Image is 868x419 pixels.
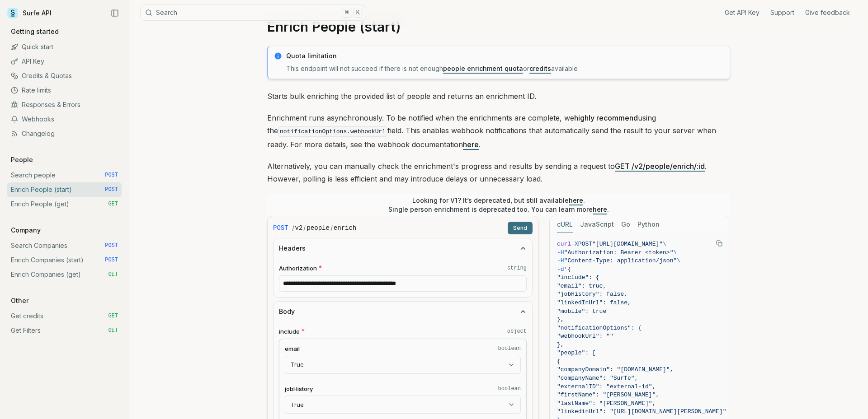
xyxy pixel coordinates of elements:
a: Enrich People (start) POST [7,182,122,197]
span: "companyDomain": "[DOMAIN_NAME]", [557,366,673,373]
button: Collapse Sidebar [108,6,122,20]
span: "webhookUrl": "" [557,333,613,340]
a: API Key [7,54,122,69]
span: / [292,223,294,233]
span: "externalID": "external-id", [557,383,656,390]
span: "companyName": "Surfe", [557,375,638,382]
p: Other [7,296,32,305]
p: Company [7,226,44,235]
a: Search Companies POST [7,238,122,253]
p: Looking for V1? It’s deprecated, but still available . Single person enrichment is deprecated too... [388,196,609,214]
span: POST [105,242,118,249]
code: boolean [498,385,521,392]
p: Getting started [7,27,62,36]
button: cURL [557,216,573,233]
button: Copy Text [712,237,726,250]
h1: Enrich People (start) [267,19,730,35]
code: string [507,265,527,272]
a: here [463,140,479,149]
span: include [279,327,300,336]
button: Go [621,216,630,233]
span: GET [108,271,118,278]
p: Alternatively, you can manually check the enrichment's progress and results by sending a request ... [267,160,730,185]
a: Surfe API [7,6,52,20]
a: Search people POST [7,168,122,182]
span: { [557,358,561,365]
span: "lastName": "[PERSON_NAME]", [557,400,656,407]
span: POST [105,172,118,179]
p: People [7,155,37,164]
a: Quick start [7,40,122,54]
span: '{ [564,266,571,273]
code: people [307,223,329,233]
button: Body [274,302,532,321]
a: Support [770,8,794,17]
span: "Authorization: Bearer <token>" [564,249,674,256]
span: POST [273,223,288,233]
span: "jobHistory": false, [557,291,627,298]
span: email [285,345,300,353]
a: people enrichment quota [443,65,523,72]
span: "[URL][DOMAIN_NAME]" [592,241,663,247]
a: Get Filters GET [7,323,122,338]
span: "firstName": "[PERSON_NAME]", [557,391,659,398]
code: v2 [295,223,303,233]
button: Headers [274,238,532,258]
button: JavaScript [580,216,614,233]
a: GET /v2/people/enrich/:id [615,162,705,171]
a: Enrich Companies (get) GET [7,267,122,282]
a: Webhooks [7,112,122,126]
span: GET [108,312,118,320]
strong: highly recommend [574,113,638,122]
a: Give feedback [805,8,850,17]
code: object [507,328,527,335]
a: Get API Key [725,8,759,17]
code: enrich [334,223,356,233]
span: GET [108,327,118,334]
p: Enrichment runs asynchronously. To be notified when the enrichments are complete, we using the fi... [267,112,730,151]
span: "notificationOptions": { [557,325,642,331]
button: Search⌘K [140,5,366,21]
span: }, [557,316,564,323]
button: Python [637,216,660,233]
p: Quota limitation [286,51,724,61]
span: "Content-Type: application/json" [564,257,677,264]
a: Rate limits [7,83,122,98]
span: "mobile": true [557,308,606,315]
span: Authorization [279,264,317,273]
span: \ [677,257,680,264]
span: POST [578,241,592,247]
span: -H [557,257,564,264]
a: Get credits GET [7,309,122,323]
span: curl [557,241,571,247]
a: Credits & Quotas [7,69,122,83]
a: Enrich Companies (start) POST [7,253,122,267]
button: Send [508,222,533,234]
kbd: ⌘ [342,8,352,18]
span: "linkedinUrl": "[URL][DOMAIN_NAME][PERSON_NAME]" [557,408,726,415]
a: here [593,205,607,213]
span: "include": { [557,274,599,281]
span: -X [571,241,578,247]
span: \ [663,241,666,247]
span: -H [557,249,564,256]
span: jobHistory [285,385,313,393]
a: here [569,196,583,204]
a: Changelog [7,126,122,141]
a: Responses & Errors [7,98,122,112]
span: POST [105,186,118,193]
span: / [303,223,306,233]
span: \ [673,249,677,256]
a: Enrich People (get) GET [7,197,122,211]
span: }, [557,341,564,348]
kbd: K [353,8,363,18]
span: "people": [ [557,349,596,356]
span: POST [105,256,118,264]
p: Starts bulk enriching the provided list of people and returns an enrichment ID. [267,90,730,102]
code: boolean [498,345,521,352]
span: "linkedInUrl": false, [557,299,631,306]
span: / [330,223,333,233]
a: credits [529,65,551,72]
span: "email": true, [557,283,606,289]
span: GET [108,200,118,208]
